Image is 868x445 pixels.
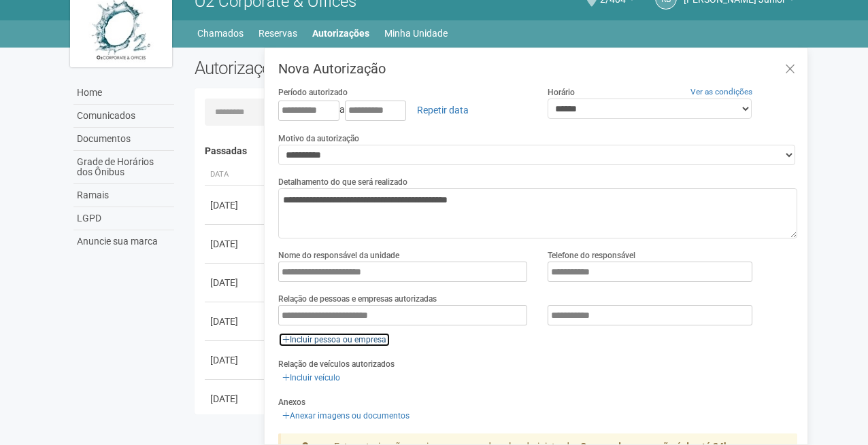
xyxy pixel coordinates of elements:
[278,62,797,75] h3: Nova Autorização
[278,293,437,305] label: Relação de pessoas e empresas autorizadas
[197,24,244,43] a: Chamados
[210,276,261,289] div: [DATE]
[278,370,344,385] a: Incluir veículo
[73,230,174,253] a: Anuncie sua marca
[205,164,266,186] th: Data
[210,198,261,212] div: [DATE]
[210,392,261,406] div: [DATE]
[278,332,390,347] a: Incluir pessoa ou empresa
[73,184,174,207] a: Ramais
[210,353,261,367] div: [DATE]
[258,24,297,43] a: Reservas
[278,408,414,423] a: Anexar imagens ou documentos
[312,24,369,43] a: Autorizações
[73,82,174,105] a: Home
[278,132,359,145] label: Motivo da autorização
[73,151,174,184] a: Grade de Horários dos Ônibus
[210,315,261,328] div: [DATE]
[278,99,528,122] div: a
[278,249,399,262] label: Nome do responsável da unidade
[73,128,174,151] a: Documentos
[408,99,478,122] a: Repetir data
[548,249,635,262] label: Telefone do responsável
[690,87,752,96] a: Ver as condições
[278,176,407,188] label: Detalhamento do que será realizado
[73,105,174,128] a: Comunicados
[278,358,395,370] label: Relação de veículos autorizados
[548,86,575,99] label: Horário
[278,396,305,408] label: Anexos
[278,86,348,99] label: Período autorizado
[210,237,261,251] div: [DATE]
[73,207,174,230] a: LGPD
[195,58,486,78] h2: Autorizações
[384,24,448,43] a: Minha Unidade
[205,146,788,156] h4: Passadas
